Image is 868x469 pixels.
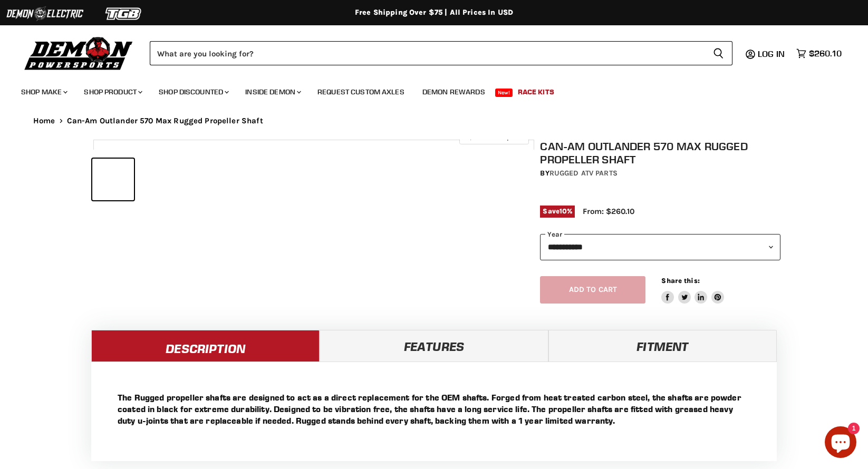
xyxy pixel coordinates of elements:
[13,77,839,103] ul: Main menu
[76,81,149,103] a: Shop Product
[150,41,732,65] form: Product
[661,277,699,285] span: Share this:
[12,116,856,125] nav: Breadcrumbs
[118,392,750,426] p: The Rugged propeller shafts are designed to act as a direct replacement for the OEM shafts. Forge...
[92,159,134,200] button: IMAGE thumbnail
[33,116,55,125] a: Home
[465,133,523,141] span: Click to expand
[13,81,74,103] a: Shop Make
[791,46,847,61] a: $260.10
[320,330,548,361] a: Features
[151,81,235,103] a: Shop Discounted
[758,48,785,59] span: Log in
[510,81,562,103] a: Race Kits
[150,41,705,65] input: Search
[560,207,567,215] span: 10
[705,41,732,65] button: Search
[661,276,724,304] aside: Share this:
[540,140,780,166] h1: Can-Am Outlander 570 Max Rugged Propeller Shaft
[540,234,780,260] select: year
[540,168,780,179] div: by
[67,116,263,125] span: Can-Am Outlander 570 Max Rugged Propeller Shaft
[414,81,493,103] a: Demon Rewards
[540,206,575,217] span: Save %
[753,49,791,58] a: Log in
[237,81,307,103] a: Inside Demon
[548,330,777,361] a: Fitment
[91,330,320,361] a: Description
[822,426,860,461] inbox-online-store-chat: Shopify online store chat
[583,207,634,216] span: From: $260.10
[21,34,137,72] img: Demon Powersports
[84,4,163,24] img: TGB Logo 2
[5,4,84,24] img: Demon Electric Logo 2
[809,48,842,58] span: $260.10
[549,169,618,178] a: Rugged ATV Parts
[495,89,513,97] span: New!
[12,8,856,17] div: Free Shipping Over $75 | All Prices In USD
[310,81,412,103] a: Request Custom Axles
